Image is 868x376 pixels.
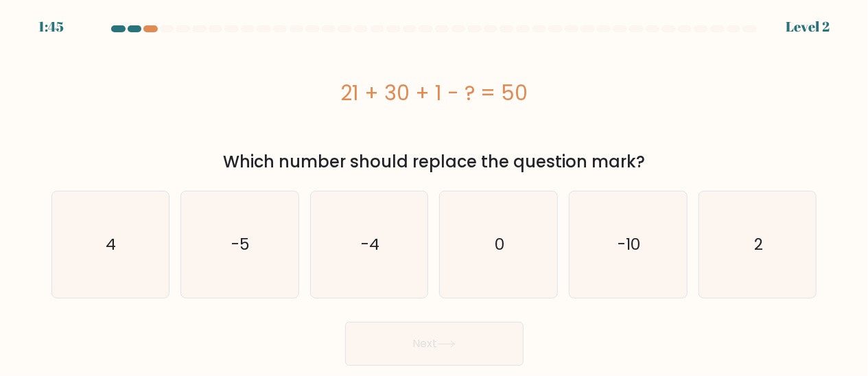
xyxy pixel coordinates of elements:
[754,234,763,256] text: 2
[106,234,117,256] text: 4
[51,78,817,108] div: 21 + 30 + 1 - ? = 50
[345,322,524,366] button: Next
[38,16,64,37] div: 1:45
[60,150,809,174] div: Which number should replace the question mark?
[618,234,640,256] text: -10
[786,16,830,37] div: Level 2
[495,234,504,256] text: 0
[232,234,250,256] text: -5
[361,234,379,256] text: -4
